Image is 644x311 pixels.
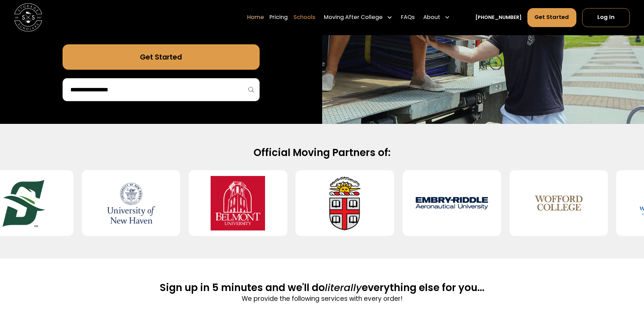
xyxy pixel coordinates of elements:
img: Storage Scholars main logo [14,3,42,31]
a: Schools [293,8,315,27]
a: [PHONE_NUMBER] [475,14,522,21]
img: Wofford College [521,176,597,230]
img: Belmont University [200,176,276,230]
img: Embry–Riddle Aeronautical University (Daytona Beach) [414,176,490,230]
div: About [421,8,453,27]
div: Moving After College [324,14,383,22]
a: Get Started [527,8,577,27]
div: Moving After College [321,8,396,27]
a: Pricing [269,8,288,27]
img: University of New Haven [93,176,169,230]
a: FAQs [401,8,415,27]
p: We provide the following services with every order! [160,294,484,304]
a: Home [247,8,264,27]
span: literally [325,281,362,294]
img: Brown [307,176,383,230]
h2: Official Moving Partners of: [97,146,547,159]
a: Get Started [63,44,260,70]
a: Log In [582,8,630,27]
h2: Sign up in 5 minutes and we'll do everything else for you... [160,281,484,294]
div: About [423,14,440,22]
